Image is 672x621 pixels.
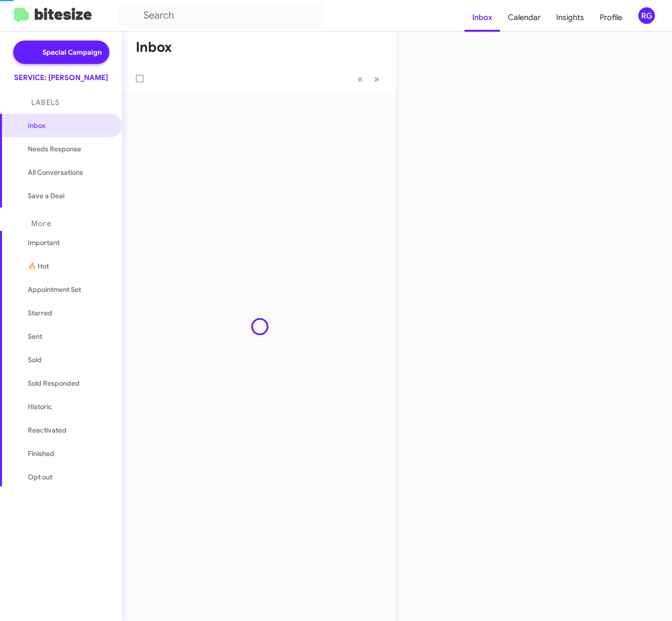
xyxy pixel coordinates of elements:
button: Next [368,69,385,89]
span: Sold [28,355,42,365]
span: Labels [31,98,60,107]
span: Inbox [28,121,111,130]
button: Previous [352,69,369,89]
span: » [374,73,379,85]
span: Historic [28,402,52,412]
span: Special Campaign [42,47,102,57]
a: Insights [548,3,592,32]
span: Important [28,238,111,248]
a: Profile [592,3,630,32]
span: Starred [28,308,52,318]
a: Calendar [500,3,548,32]
div: RG [638,7,655,24]
span: Finished [28,449,54,458]
span: All Conversations [28,167,83,177]
span: More [31,219,51,228]
a: Inbox [464,3,500,32]
nav: Page navigation example [352,69,385,89]
div: SERVICE: [PERSON_NAME] [14,73,108,83]
span: Reactivated [28,425,66,435]
input: Search [118,4,323,27]
span: Appointment Set [28,285,81,294]
span: Save a Deal [28,191,64,201]
span: Opt out [28,472,52,482]
button: RG [630,7,661,24]
a: Special Campaign [13,41,109,64]
span: « [357,73,363,85]
h1: Inbox [136,40,172,55]
span: 🔥 Hot [28,261,49,271]
span: Sent [28,331,42,341]
span: Sold Responded [28,378,80,388]
span: Needs Response [28,144,111,154]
